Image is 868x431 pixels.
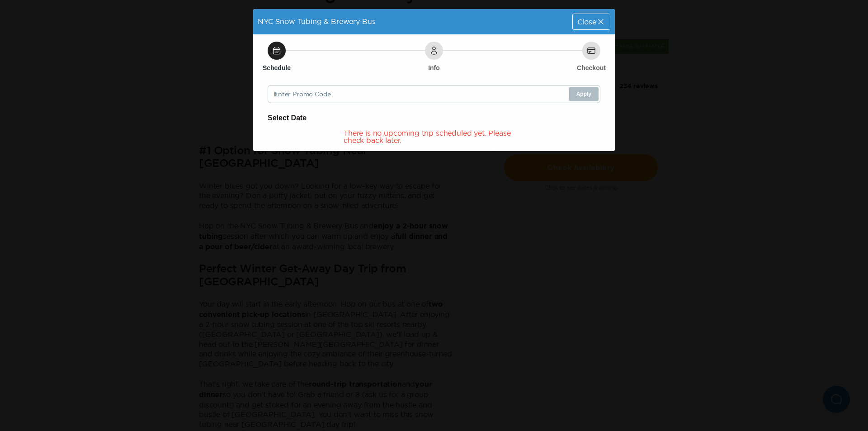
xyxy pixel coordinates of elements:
[268,112,600,124] h6: Select Date
[577,63,606,72] h6: Checkout
[428,63,440,72] h6: Info
[577,18,596,25] span: Close
[263,63,291,72] h6: Schedule
[258,17,375,25] span: NYC Snow Tubing & Brewery Bus
[344,129,524,144] div: There is no upcoming trip scheduled yet. Please check back later.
